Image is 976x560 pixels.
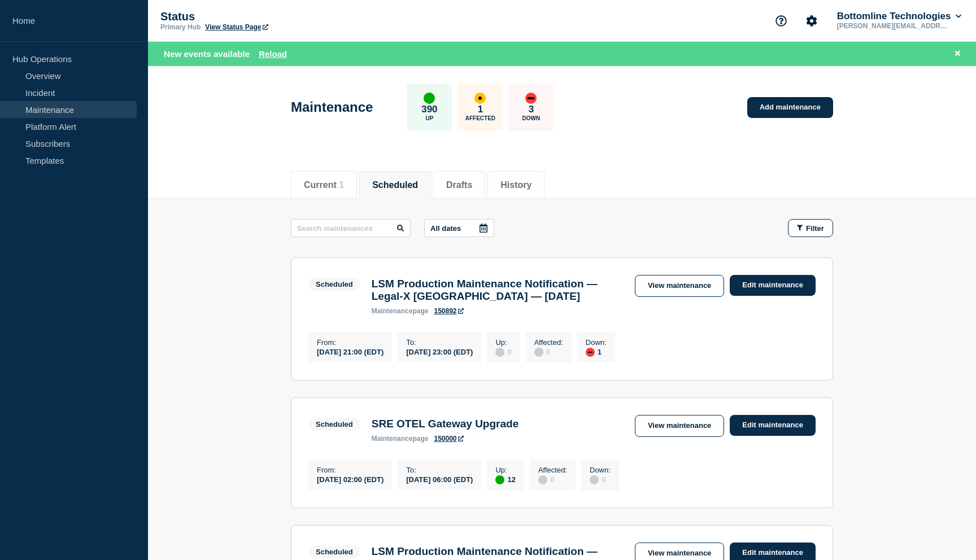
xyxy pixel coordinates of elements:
[525,93,537,104] div: down
[372,435,429,443] p: page
[434,307,463,315] a: 150892
[835,22,952,30] p: [PERSON_NAME][EMAIL_ADDRESS][DOMAIN_NAME]
[500,180,531,190] button: History
[635,415,724,437] a: View maintenance
[495,338,511,347] p: Up :
[590,475,599,484] div: disabled
[635,275,724,297] a: View maintenance
[495,475,504,484] div: up
[406,466,473,474] p: To :
[495,348,504,357] div: disabled
[529,104,534,115] p: 3
[800,9,823,33] button: Account settings
[747,97,833,118] a: Add maintenance
[788,219,833,237] button: Filter
[586,338,607,347] p: Down :
[590,466,611,474] p: Down :
[538,466,567,474] p: Affected :
[339,180,344,190] span: 1
[372,418,518,430] h3: SRE OTEL Gateway Upgrade
[495,474,515,484] div: 12
[538,475,547,484] div: disabled
[590,474,611,484] div: 0
[372,180,418,190] button: Scheduled
[425,115,433,121] p: Up
[430,224,461,233] p: All dates
[806,224,824,233] span: Filter
[205,23,268,31] a: View Status Page
[835,11,964,22] button: Bottomline Technologies
[317,347,384,356] div: [DATE] 21:00 (EDT)
[538,474,567,484] div: 0
[446,180,472,190] button: Drafts
[522,115,541,121] p: Down
[291,99,373,115] h1: Maintenance
[316,420,353,428] div: Scheduled
[434,435,463,443] a: 150000
[164,49,250,59] span: New events available
[421,104,437,115] p: 390
[495,466,515,474] p: Up :
[424,219,494,237] button: All dates
[317,474,384,484] div: [DATE] 02:00 (EDT)
[586,347,607,357] div: 1
[406,474,473,484] div: [DATE] 06:00 (EDT)
[406,347,473,356] div: [DATE] 23:00 (EDT)
[317,338,384,347] p: From :
[372,278,624,303] h3: LSM Production Maintenance Notification — Legal-X [GEOGRAPHIC_DATA] — [DATE]
[291,219,411,237] input: Search maintenances
[317,466,384,474] p: From :
[478,104,483,115] p: 1
[316,280,353,288] div: Scheduled
[316,548,353,556] div: Scheduled
[730,415,816,436] a: Edit maintenance
[769,9,793,33] button: Support
[534,338,563,347] p: Affected :
[372,435,413,443] span: maintenance
[372,307,429,315] p: page
[372,307,413,315] span: maintenance
[465,115,495,121] p: Affected
[424,93,435,104] div: up
[160,10,386,23] p: Status
[406,338,473,347] p: To :
[259,49,287,59] button: Reload
[586,348,595,357] div: down
[160,23,201,31] p: Primary Hub
[304,180,344,190] button: Current 1
[495,347,511,357] div: 0
[730,275,816,296] a: Edit maintenance
[474,93,486,104] div: affected
[534,347,563,357] div: 0
[534,348,543,357] div: disabled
